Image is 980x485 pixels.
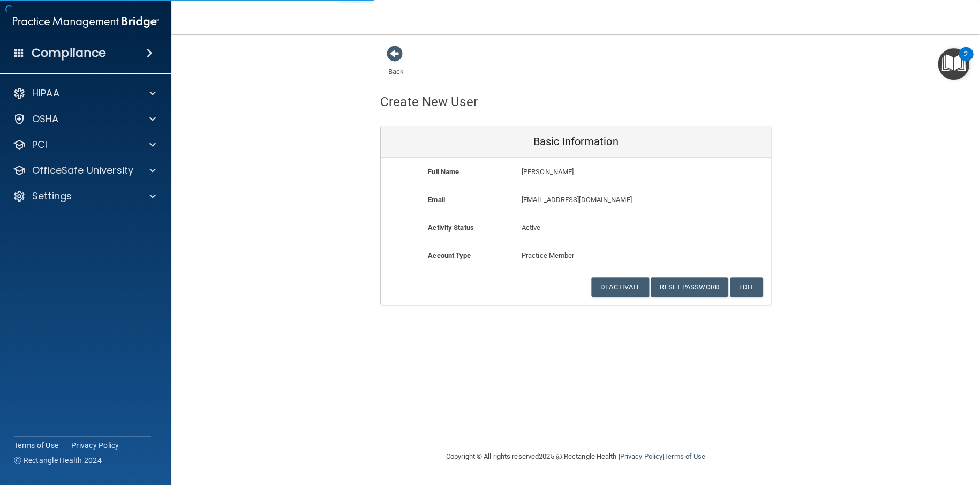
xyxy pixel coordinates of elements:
[926,411,967,452] iframe: Drift Widget Chat Controller
[380,439,771,474] div: Copyright © All rights reserved 2025 @ Rectangle Health | |
[32,87,59,100] p: HIPAA
[522,221,630,234] p: Active
[381,126,771,158] div: Basic Information
[71,440,119,451] a: Privacy Policy
[14,440,58,451] a: Terms of Use
[380,95,478,109] h4: Create New User
[388,55,404,76] a: Back
[13,164,156,177] a: OfficeSafe University
[620,452,662,460] a: Privacy Policy
[32,164,133,177] p: OfficeSafe University
[32,138,47,151] p: PCI
[428,196,445,204] b: Email
[13,11,159,33] img: PMB logo
[32,190,72,203] p: Settings
[13,87,156,100] a: HIPAA
[522,166,692,178] p: [PERSON_NAME]
[664,452,705,460] a: Terms of Use
[14,455,102,466] span: Ⓒ Rectangle Health 2024
[651,277,728,297] button: Reset Password
[428,168,459,176] b: Full Name
[522,193,692,206] p: [EMAIL_ADDRESS][DOMAIN_NAME]
[964,54,968,68] div: 2
[522,249,630,262] p: Practice Member
[32,113,59,125] p: OSHA
[591,277,649,297] button: Deactivate
[428,223,474,232] b: Activity Status
[13,190,156,203] a: Settings
[730,277,763,297] button: Edit
[13,113,156,125] a: OSHA
[938,48,969,80] button: Open Resource Center, 2 new notifications
[428,251,471,259] b: Account Type
[13,138,156,151] a: PCI
[32,46,106,61] h4: Compliance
